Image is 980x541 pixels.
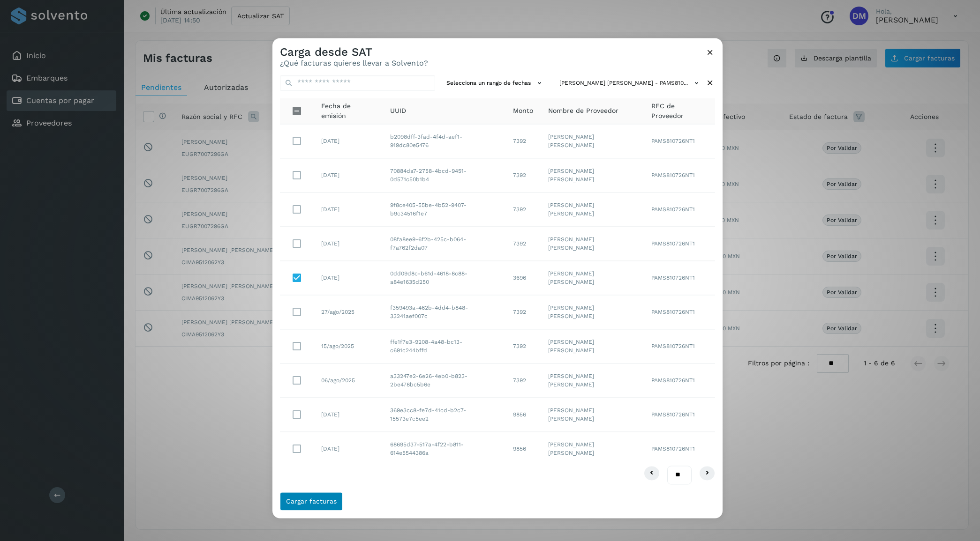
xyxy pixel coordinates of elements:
td: 27/ago/2025 [314,296,383,330]
span: Nombre de Proveedor [548,106,618,116]
span: RFC de Proveedor [651,101,708,121]
td: 9856 [505,432,541,466]
td: [PERSON_NAME] [PERSON_NAME] [541,330,643,364]
td: 9f8ce405-55be-4b52-9407-b9c34516f1e7 [383,193,506,227]
button: Selecciona un rango de fechas [443,75,548,91]
td: [DATE] [314,261,383,296]
td: a33247e2-6e26-4eb0-b823-2be478bc5b6e [383,364,506,398]
td: PAMS810726NT1 [644,227,715,261]
p: ¿Qué facturas quieres llevar a Solvento? [280,59,428,68]
td: PAMS810726NT1 [644,125,715,159]
td: PAMS810726NT1 [644,261,715,296]
td: PAMS810726NT1 [644,364,715,398]
td: f359493a-462b-4dd4-b848-33241aef007c [383,296,506,330]
button: [PERSON_NAME] [PERSON_NAME] - PAMS810... [556,75,705,91]
td: 06/ago/2025 [314,364,383,398]
td: [PERSON_NAME] [PERSON_NAME] [541,227,643,261]
td: [DATE] [314,398,383,432]
td: 3696 [505,261,541,296]
td: [PERSON_NAME] [PERSON_NAME] [541,398,643,432]
td: PAMS810726NT1 [644,330,715,364]
td: [PERSON_NAME] [PERSON_NAME] [541,193,643,227]
td: [PERSON_NAME] [PERSON_NAME] [541,125,643,159]
td: [DATE] [314,227,383,261]
td: [DATE] [314,432,383,466]
td: 7392 [505,296,541,330]
span: Cargar facturas [286,498,337,504]
td: [DATE] [314,125,383,159]
td: [DATE] [314,159,383,193]
td: 7392 [505,193,541,227]
td: 7392 [505,125,541,159]
td: 15/ago/2025 [314,330,383,364]
td: 7392 [505,227,541,261]
td: PAMS810726NT1 [644,398,715,432]
td: b2098dff-3fad-4f4d-aef1-919dc80e5476 [383,125,506,159]
td: 7392 [505,159,541,193]
span: Fecha de emisión [321,101,375,121]
td: [PERSON_NAME] [PERSON_NAME] [541,296,643,330]
td: PAMS810726NT1 [644,193,715,227]
td: [PERSON_NAME] [PERSON_NAME] [541,261,643,296]
td: 0dd09d8c-b61d-4618-8c88-a84e1635d250 [383,261,506,296]
td: PAMS810726NT1 [644,432,715,466]
span: Monto [513,106,533,116]
td: PAMS810726NT1 [644,159,715,193]
td: PAMS810726NT1 [644,296,715,330]
td: ffe1f7e3-9208-4a48-bc13-c691c244bffd [383,330,506,364]
td: [PERSON_NAME] [PERSON_NAME] [541,159,643,193]
td: 9856 [505,398,541,432]
td: 70884da7-2758-4bcd-9451-0d571c50b1b4 [383,159,506,193]
td: [PERSON_NAME] [PERSON_NAME] [541,432,643,466]
td: [PERSON_NAME] [PERSON_NAME] [541,364,643,398]
td: 7392 [505,330,541,364]
td: 369e3cc8-fe7d-41cd-b2c7-15573e7c5ee2 [383,398,506,432]
td: [DATE] [314,193,383,227]
td: 68695d37-517a-4f22-b811-614e5544386a [383,432,506,466]
td: 7392 [505,364,541,398]
span: UUID [390,106,406,116]
h3: Carga desde SAT [280,45,428,59]
button: Cargar facturas [280,492,343,511]
td: 08fa8ee9-6f2b-425c-b064-f7a762f2da07 [383,227,506,261]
